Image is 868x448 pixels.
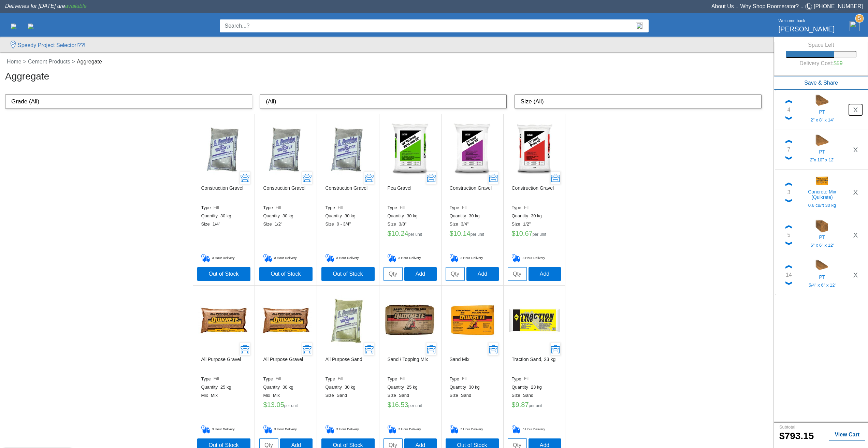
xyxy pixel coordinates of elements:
label: 3/8" [399,221,409,227]
img: Up_Chevron.png [785,225,792,229]
span: • [799,6,805,9]
input: Search...? [220,19,630,32]
h5: 0.6 cu/ft 30 kg [800,203,844,208]
img: /app/images/Buttons/favicon.jpg [260,295,312,346]
label: Type [450,205,462,211]
label: Type [201,205,214,211]
label: Quantity [201,385,220,390]
h6: Construction Gravel [450,185,492,202]
label: $ [388,401,391,408]
label: Fill [462,376,467,382]
h6: Traction Sand, 23 kg [512,357,556,374]
h5: 16.53 [388,401,433,411]
input: Qty [508,267,527,281]
label: Type [388,376,400,382]
img: 10120003_sm.jpg [815,174,829,188]
label: Size [512,393,523,398]
label: Fill [338,205,343,211]
label: Fill [462,205,467,211]
label: Size [263,221,275,227]
a: PT6" x 6" x 12' [795,219,849,251]
h5: 3 Hour Delivery [201,254,246,262]
a: [PHONE_NUMBER] [814,3,863,9]
h5: 3 Hour Delivery [512,425,557,434]
label: $ [263,401,267,408]
h5: 6" x 6" x 12' [800,243,844,248]
label: Size [450,393,461,398]
div: 14 [786,271,792,279]
h5: 3 Hour Delivery [512,254,557,262]
h5: PT [800,148,844,155]
img: Delivery_Cart.png [325,425,336,434]
img: Delivery_Cart.png [512,254,523,262]
label: Fill [276,205,281,211]
img: Delivery_Cart.png [388,254,399,262]
label: Mix [211,393,220,398]
label: Quantity [388,213,407,219]
a: Concrete Mix (Quikrete)0.6 cu/ft 30 kg [795,174,849,211]
button: Out of Stock [259,267,313,281]
label: Mix [201,393,211,398]
img: /app/images/Buttons/favicon.jpg [322,295,374,346]
label: Fill [524,205,530,211]
img: Telephone.svg [805,2,814,11]
label: Type [325,376,338,382]
label: Size [325,221,337,227]
label: 30 kg [283,385,296,390]
label: $ [388,230,391,237]
button: Add [404,267,437,281]
label: 1/4" [213,221,223,227]
label: 0 - 3/4" [337,221,353,227]
label: Fill [338,376,343,382]
img: Up_Chevron.png [785,183,792,186]
img: Down_Chevron.png [785,156,792,160]
label: Size [388,221,399,227]
label: Fill [276,376,281,382]
label: Fill [524,376,530,382]
h6: Construction Gravel [263,185,306,202]
label: 30 kg [345,385,358,390]
label: Fill [400,205,405,211]
b: View Cart [835,432,859,437]
button: Add [529,267,561,281]
input: Qty [384,267,403,281]
h5: 10.67 [512,230,557,240]
label: Fill [214,205,219,211]
h5: PT [800,273,844,280]
img: Delivery_Cart.png [450,254,461,262]
h5: 5/4" x 6" x 12' [800,283,844,288]
label: Sand [523,393,536,398]
label: Sand [399,393,412,398]
label: 25 kg [407,385,420,390]
span: • [734,6,740,9]
h5: 3 Hour Delivery [263,254,308,262]
img: Delivery_Cart.png [263,254,274,262]
h5: 3 Hour Delivery [450,425,495,434]
a: About Us [711,3,734,9]
label: Type [263,205,276,211]
label: Sand [461,393,474,398]
label: 30 kg [469,385,482,390]
label: Fill [214,376,219,382]
img: /app/images/Buttons/favicon.jpg [385,124,436,175]
img: Delivery_Cart.png [263,425,274,434]
img: /app/images/Buttons/favicon.jpg [260,124,312,175]
label: 3/4" [461,221,472,227]
label: $ [779,431,785,442]
a: PT2"x 10" x 12' [795,134,849,165]
label: 25 kg [220,385,234,390]
label: Type [388,205,400,211]
label: Quantity [325,213,345,219]
img: /app/images/Buttons/favicon.jpg [198,295,249,346]
a: PT5/4" x 6" x 12' [795,259,849,291]
img: Up_Chevron.png [785,100,792,103]
h6: All Purpose Gravel [201,357,241,374]
h5: 9.87 [512,401,557,411]
img: /app/images/Buttons/favicon.jpg [322,124,374,175]
label: Size [512,221,523,227]
img: /app/images/Buttons/favicon.jpg [385,295,436,346]
label: per unit [408,404,422,408]
img: Delivery_Cart.png [388,425,399,434]
h5: 3 Hour Delivery [388,425,433,434]
label: $ [512,401,516,408]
